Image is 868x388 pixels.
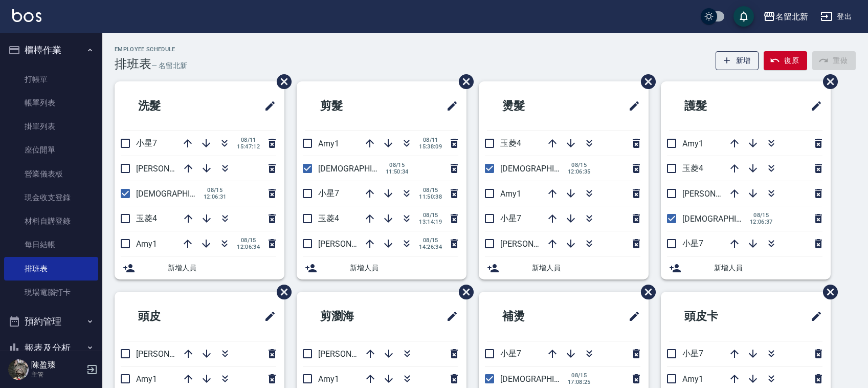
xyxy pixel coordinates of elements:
span: 13:14:19 [419,219,442,225]
a: 現場電腦打卡 [4,281,98,304]
a: 排班表 [4,257,98,281]
h2: 剪瀏海 [305,298,405,335]
div: 新增人員 [479,256,649,279]
span: 修改班表的標題 [440,304,458,329]
h3: 排班表 [115,57,151,71]
span: Amy1 [136,239,157,249]
span: 08/15 [568,372,591,379]
button: save [733,6,754,27]
span: 08/15 [386,162,409,168]
span: 刪除班表 [451,67,475,97]
span: 17:08:25 [568,379,591,385]
span: 小星7 [500,213,521,223]
h2: 洗髮 [123,88,217,124]
span: 12:06:31 [204,193,227,200]
span: 玉菱4 [318,213,339,223]
h2: 補燙 [487,298,581,335]
span: 玉菱4 [136,213,157,223]
span: 刪除班表 [633,67,657,97]
span: 08/15 [750,212,773,219]
span: [DEMOGRAPHIC_DATA]9 [318,164,407,174]
span: 小星7 [682,349,703,358]
a: 材料自購登錄 [4,209,98,233]
span: Amy1 [682,139,703,148]
span: 修改班表的標題 [804,304,822,329]
span: 刪除班表 [815,277,839,307]
span: 修改班表的標題 [258,304,276,329]
h2: Employee Schedule [115,46,187,53]
span: 玉菱4 [682,163,703,173]
span: 新增人員 [168,263,276,273]
span: 修改班表的標題 [804,94,822,118]
span: [DEMOGRAPHIC_DATA]9 [682,214,771,224]
span: Amy1 [318,374,339,384]
span: 刪除班表 [633,277,657,307]
a: 營業儀表板 [4,162,98,186]
span: Amy1 [318,139,339,148]
button: 登出 [816,7,856,26]
button: 復原 [764,51,807,70]
div: 名留北新 [775,10,808,23]
a: 座位開單 [4,138,98,162]
span: 12:06:35 [568,168,591,175]
span: 08/15 [237,237,260,244]
span: [PERSON_NAME]2 [682,189,748,199]
span: 15:47:12 [237,143,260,150]
img: Logo [12,9,41,22]
span: 08/15 [419,237,442,244]
span: 11:50:38 [419,193,442,200]
span: 11:50:34 [386,168,409,175]
span: [DEMOGRAPHIC_DATA]9 [500,164,589,174]
span: 08/15 [568,162,591,168]
a: 打帳單 [4,68,98,91]
p: 主管 [31,370,83,379]
span: 新增人員 [350,263,458,273]
span: [PERSON_NAME]2 [136,349,202,359]
div: 新增人員 [297,256,466,279]
div: 新增人員 [661,256,831,279]
span: [PERSON_NAME]2 [318,239,384,249]
button: 名留北新 [759,6,812,27]
span: 12:06:34 [237,244,260,250]
span: 刪除班表 [269,277,293,307]
span: 15:38:09 [419,143,442,150]
span: [PERSON_NAME]2 [136,164,202,174]
span: [PERSON_NAME]2 [318,349,384,359]
span: [DEMOGRAPHIC_DATA]9 [500,374,589,384]
span: 小星7 [136,138,157,148]
button: 預約管理 [4,308,98,335]
a: 掛單列表 [4,115,98,138]
span: 刪除班表 [269,67,293,97]
span: Amy1 [500,189,521,199]
span: 12:06:37 [750,219,773,225]
span: 修改班表的標題 [258,94,276,118]
div: 新增人員 [115,256,284,279]
span: Amy1 [682,374,703,384]
img: Person [8,359,29,380]
span: 新增人員 [714,263,822,273]
span: 玉菱4 [500,138,521,148]
span: 08/15 [419,212,442,219]
span: 08/11 [237,137,260,143]
h2: 頭皮卡 [669,298,769,335]
h2: 燙髮 [487,88,581,124]
h6: — 名留北新 [151,60,187,71]
span: 08/15 [204,187,227,193]
span: Amy1 [136,374,157,384]
span: 08/15 [419,187,442,193]
span: 新增人員 [532,263,640,273]
span: 小星7 [682,239,703,248]
h5: 陳盈臻 [31,360,83,370]
a: 現金收支登錄 [4,186,98,209]
span: 刪除班表 [451,277,475,307]
h2: 剪髮 [305,88,399,124]
span: 小星7 [500,349,521,358]
span: 修改班表的標題 [622,94,640,118]
span: [PERSON_NAME]2 [500,239,566,249]
span: 小星7 [318,188,339,198]
span: 刪除班表 [815,67,839,97]
span: 14:26:34 [419,244,442,250]
span: 修改班表的標題 [440,94,458,118]
span: 08/11 [419,137,442,143]
button: 櫃檯作業 [4,37,98,63]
